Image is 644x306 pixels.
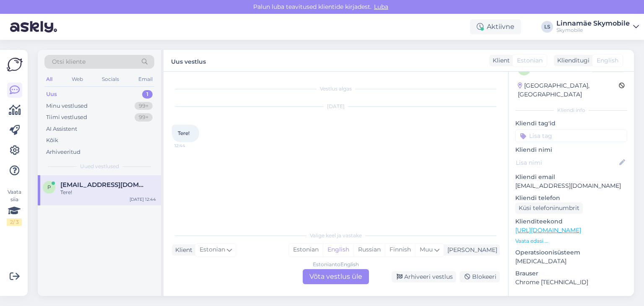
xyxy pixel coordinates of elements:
p: Operatsioonisüsteem [515,248,627,257]
input: Lisa tag [515,130,627,142]
div: Skymobile [556,27,630,34]
p: Brauser [515,269,627,278]
span: pragisandra@gmail.com [60,181,148,189]
div: [PERSON_NAME] [515,295,627,303]
div: Estonian to English [313,261,359,268]
div: Minu vestlused [46,102,88,110]
input: Lisa nimi [516,158,618,167]
div: 1 [142,90,153,99]
div: Küsi telefoninumbrit [515,202,583,214]
p: Klienditeekond [515,217,627,226]
span: Tere! [178,130,190,136]
div: Vestlus algas [172,85,500,93]
p: [EMAIL_ADDRESS][DOMAIN_NAME] [515,182,627,190]
div: Web [70,74,85,85]
div: Socials [100,74,121,85]
span: p [47,184,51,190]
p: Chrome [TECHNICAL_ID] [515,278,627,287]
div: Tere! [60,189,156,196]
span: Estonian [200,245,225,254]
a: [URL][DOMAIN_NAME] [515,226,581,234]
div: Klient [172,246,192,254]
div: Russian [353,244,385,256]
div: Estonian [289,244,323,256]
div: Arhiveeri vestlus [392,271,456,283]
p: [MEDICAL_DATA] [515,257,627,266]
div: [PERSON_NAME] [444,246,497,254]
div: 2 / 3 [7,218,22,226]
div: Võta vestlus üle [303,269,369,284]
div: AI Assistent [46,125,77,133]
p: Kliendi email [515,173,627,182]
div: Finnish [385,244,415,256]
img: Askly Logo [7,57,23,73]
span: 12:44 [174,143,206,149]
div: Arhiveeritud [46,148,80,156]
div: Kliendi info [515,106,627,114]
div: Blokeeri [460,271,500,283]
div: Uus [46,90,57,99]
span: Estonian [517,56,543,65]
div: Aktiivne [470,19,521,34]
div: Email [137,74,154,85]
span: Luba [371,3,391,10]
div: Klienditugi [554,56,589,65]
span: English [597,56,618,65]
div: [GEOGRAPHIC_DATA], [GEOGRAPHIC_DATA] [518,81,619,99]
p: Vaata edasi ... [515,237,627,245]
span: Muu [420,246,433,253]
div: English [323,244,353,256]
div: All [44,74,54,85]
div: 99+ [135,113,153,122]
span: Otsi kliente [52,57,86,66]
div: Valige keel ja vastake [172,232,500,239]
p: Kliendi telefon [515,194,627,202]
p: Kliendi tag'id [515,119,627,128]
div: Linnamäe Skymobile [556,20,630,27]
p: Kliendi nimi [515,145,627,154]
div: Kõik [46,136,58,145]
div: [DATE] 12:44 [130,196,156,202]
div: LS [541,21,553,33]
div: [DATE] [172,103,500,110]
div: 99+ [135,102,153,110]
label: Uus vestlus [171,55,206,66]
span: Uued vestlused [80,163,119,170]
div: Klient [489,56,510,65]
a: Linnamäe SkymobileSkymobile [556,20,639,34]
div: Vaata siia [7,188,22,226]
div: Tiimi vestlused [46,113,87,122]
